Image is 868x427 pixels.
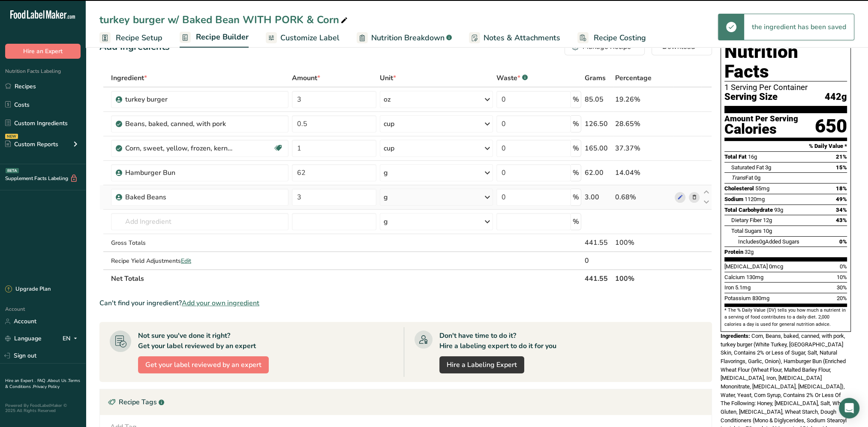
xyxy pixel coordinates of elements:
[745,249,754,255] span: 32g
[748,153,757,160] span: 16g
[585,119,612,129] div: 126.50
[615,143,671,153] div: 37.37%
[111,73,147,83] span: Ingredient
[724,83,847,92] div: 1 Serving Per Container
[836,153,847,160] span: 21%
[439,331,556,351] div: Don't have time to do it? Hire a labeling expert to do it for you
[615,238,671,248] div: 100%
[836,217,847,223] span: 43%
[731,228,762,234] span: Total Sugars
[724,153,747,160] span: Total Fat
[180,27,249,48] a: Recipe Builder
[724,92,778,102] span: Serving Size
[724,141,847,151] section: % Daily Value *
[738,238,799,245] span: Includes Added Sugars
[615,73,651,83] span: Percentage
[196,31,249,43] span: Recipe Builder
[5,378,36,384] a: Hire an Expert .
[755,185,769,192] span: 55mg
[99,28,162,48] a: Recipe Setup
[724,123,798,135] div: Calories
[125,119,232,129] div: Beans, baked, canned, with pork
[585,94,612,105] div: 85.05
[769,263,783,270] span: 0mcg
[63,334,81,344] div: EN
[836,196,847,202] span: 49%
[825,92,847,102] span: 442g
[615,168,671,178] div: 14.04%
[724,185,754,192] span: Cholesterol
[469,28,560,48] a: Notes & Attachments
[111,238,288,247] div: Gross Totals
[5,331,42,346] a: Language
[111,213,288,230] input: Add Ingredient
[6,168,19,173] div: BETA
[840,263,847,270] span: 0%
[292,73,320,83] span: Amount
[724,196,743,202] span: Sodium
[745,196,765,202] span: 1120mg
[721,333,750,339] span: Ingredients:
[837,274,847,280] span: 10%
[266,28,339,48] a: Customize Label
[724,115,798,123] div: Amount Per Serving
[384,192,388,202] div: g
[182,298,259,308] span: Add your own ingredient
[357,28,452,48] a: Nutrition Breakdown
[181,257,191,265] span: Edit
[836,164,847,171] span: 15%
[585,256,612,266] div: 0
[125,94,232,105] div: turkey burger
[37,378,48,384] a: FAQ .
[138,356,269,373] button: Get your label reviewed by an expert
[585,168,612,178] div: 62.00
[384,168,388,178] div: g
[735,284,751,291] span: 5.1mg
[99,12,349,27] div: turkey burger w/ Baked Bean WITH PORK & Corn
[280,32,339,44] span: Customize Label
[731,217,762,223] span: Dietary Fiber
[384,217,388,227] div: g
[724,295,751,301] span: Potassium
[594,32,646,44] span: Recipe Costing
[100,389,712,415] div: Recipe Tags
[585,73,606,83] span: Grams
[765,164,771,171] span: 3g
[125,168,232,178] div: Hamburger Bun
[754,174,760,181] span: 0g
[724,274,745,280] span: Calcium
[731,164,764,171] span: Saturated Fat
[763,217,772,223] span: 12g
[836,185,847,192] span: 18%
[815,115,847,138] div: 650
[585,143,612,153] div: 165.00
[125,143,232,153] div: Corn, sweet, yellow, frozen, kernels cut off cob, boiled, drained, without salt
[752,295,769,301] span: 830mg
[839,398,859,418] div: Open Intercom Messenger
[5,378,80,390] a: Terms & Conditions .
[613,269,673,287] th: 100%
[496,73,528,83] div: Waste
[116,32,162,44] span: Recipe Setup
[5,403,81,413] div: Powered By FoodLabelMaker © 2025 All Rights Reserved
[5,285,51,294] div: Upgrade Plan
[615,192,671,202] div: 0.68%
[99,298,712,308] div: Can't find your ingredient?
[585,238,612,248] div: 441.55
[759,238,765,245] span: 0g
[5,134,18,139] div: NEW
[109,269,583,287] th: Net Totals
[837,284,847,291] span: 30%
[724,307,847,328] section: * The % Daily Value (DV) tells you how much a nutrient in a serving of food contributes to a dail...
[384,94,390,105] div: oz
[774,207,783,213] span: 93g
[380,73,396,83] span: Unit
[731,174,753,181] span: Fat
[724,263,768,270] span: [MEDICAL_DATA]
[763,228,772,234] span: 10g
[724,207,773,213] span: Total Carbohydrate
[125,192,232,202] div: Baked Beans
[724,284,734,291] span: Iron
[371,32,445,44] span: Nutrition Breakdown
[111,256,288,265] div: Recipe Yield Adjustments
